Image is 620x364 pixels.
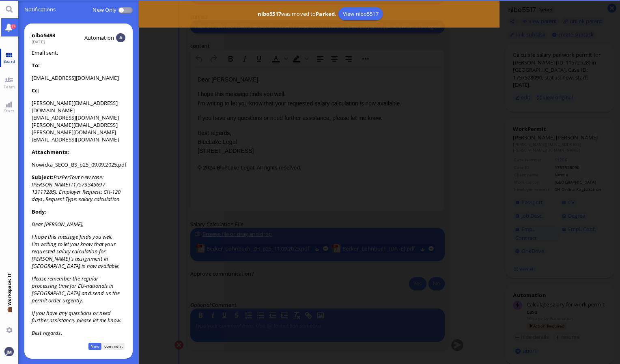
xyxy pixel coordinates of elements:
[32,161,125,168] li: Nowicka_SECO_BS_p25_09.09.2025.pdf
[6,98,110,104] small: © 2024 BlueLake Legal. All rights reserved.
[6,62,247,89] p: Best regards, BlueLake Legal [STREET_ADDRESS]
[32,32,55,39] div: nibo5493
[32,62,40,69] strong: To:
[24,0,133,19] span: Notifications
[6,47,247,56] p: If you have any questions or need further assistance, please let me know.
[316,10,335,17] b: Parked
[32,114,125,121] li: [EMAIL_ADDRESS][DOMAIN_NAME]
[84,34,114,41] span: automation@bluelakelegal.com
[6,23,247,41] p: I hope this message finds you well. I'm writing to let you know that your requested salary calcul...
[117,1,133,19] p-inputswitch: Disabled
[32,275,120,304] span: Please remember the regular processing time for EU-nationals in [GEOGRAPHIC_DATA] and send us the...
[6,306,12,324] span: 💼 Workspace: IT
[32,233,120,270] span: I hope this message finds you well. I'm writing to let you know that your requested salary calcul...
[258,10,281,17] b: nibo5517
[338,7,383,20] a: View nibo5517
[11,24,16,29] span: 17
[32,148,69,156] strong: Attachments:
[32,49,125,336] span: Email sent.
[32,121,125,136] li: [PERSON_NAME][EMAIL_ADDRESS][PERSON_NAME][DOMAIN_NAME]
[6,8,247,105] body: Rich Text Area. Press ALT-0 for help.
[4,347,13,356] img: You
[2,84,17,90] span: Team
[88,343,101,350] span: New
[32,173,121,203] i: PazPerTout new case: [PERSON_NAME] (1757334569 / 13117285), Employer Request: CH-120 days, Reques...
[32,74,125,81] li: [EMAIL_ADDRESS][DOMAIN_NAME]
[32,136,125,143] li: [EMAIL_ADDRESS][DOMAIN_NAME]
[102,343,125,350] span: comment
[32,221,84,228] span: Dear [PERSON_NAME],
[93,1,116,19] label: New only
[255,10,338,17] span: was moved to .
[32,208,47,215] strong: Body:
[1,58,17,64] span: Board
[32,173,54,181] strong: Subject:
[116,33,125,42] img: Automation
[32,87,39,94] strong: Cc:
[6,8,247,17] p: Dear [PERSON_NAME],
[32,309,121,324] span: If you have any questions or need further assistance, please let me know.
[32,39,45,45] span: [DATE]
[2,108,16,113] span: Stats
[32,329,62,336] span: Best regards,
[32,99,125,114] li: [PERSON_NAME][EMAIL_ADDRESS][DOMAIN_NAME]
